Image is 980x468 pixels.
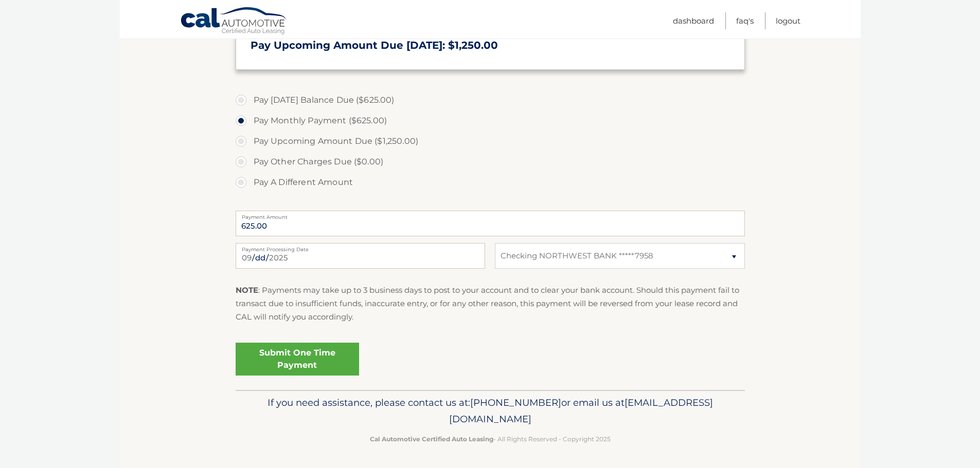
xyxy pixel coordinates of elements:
[236,343,359,376] a: Submit One Time Payment
[236,152,745,172] label: Pay Other Charges Due ($0.00)
[236,285,258,295] strong: NOTE
[251,39,730,52] h3: Pay Upcoming Amount Due [DATE]: $1,250.00
[180,7,288,36] a: Cal Automotive
[236,211,745,236] input: Payment Amount
[776,12,800,29] a: Logout
[236,243,485,251] label: Payment Processing Date
[236,131,745,152] label: Pay Upcoming Amount Due ($1,250.00)
[236,243,485,269] input: Payment Date
[736,12,754,29] a: FAQ's
[236,172,745,193] label: Pay A Different Amount
[236,284,745,324] p: : Payments may take up to 3 business days to post to your account and to clear your bank account....
[242,395,738,427] p: If you need assistance, please contact us at: or email us at
[236,211,745,219] label: Payment Amount
[236,90,745,110] label: Pay [DATE] Balance Due ($625.00)
[470,397,561,408] span: [PHONE_NUMBER]
[370,435,493,443] strong: Cal Automotive Certified Auto Leasing
[236,110,745,131] label: Pay Monthly Payment ($625.00)
[449,397,713,425] span: [EMAIL_ADDRESS][DOMAIN_NAME]
[242,434,738,444] p: - All Rights Reserved - Copyright 2025
[673,12,714,29] a: Dashboard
